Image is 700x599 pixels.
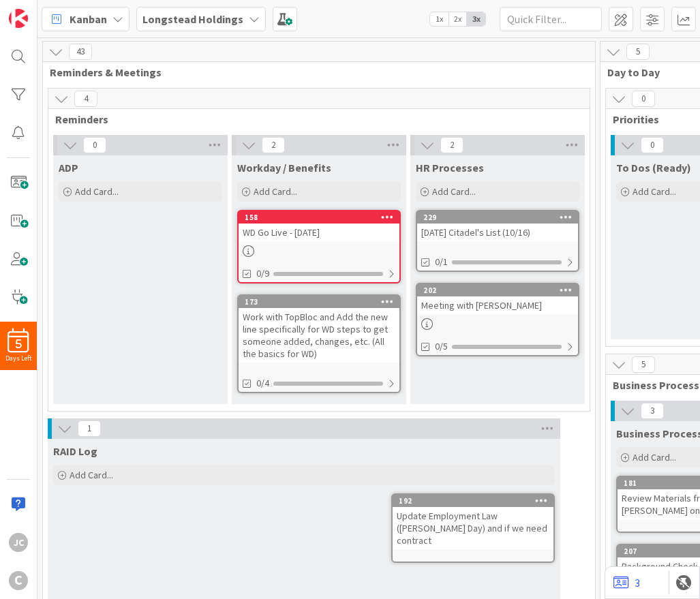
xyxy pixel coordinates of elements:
span: 43 [69,44,92,60]
span: 0/1 [435,255,448,269]
span: To Dos (Ready) [616,161,691,174]
span: Add Card... [633,185,676,198]
div: Meeting with [PERSON_NAME] [417,296,578,314]
span: 5 [626,44,650,60]
span: 5 [632,356,655,373]
div: 173 [245,297,399,307]
span: 0/9 [256,266,269,281]
b: Longstead Holdings [142,12,243,26]
span: 0/5 [435,339,448,354]
span: Reminders & Meetings [50,65,578,79]
img: Visit kanbanzone.com [9,9,28,28]
div: 229 [423,213,578,222]
span: 0/4 [256,376,269,390]
div: 202 [423,286,578,295]
span: Kanban [70,11,107,27]
span: 2 [440,137,463,153]
div: C [9,571,28,590]
a: 3 [613,574,640,591]
span: Workday / Benefits [237,161,331,174]
span: 3x [467,12,485,26]
div: 158 [239,211,399,224]
div: Work with TopBloc and Add the new line specifically for WD steps to get someone added, changes, e... [239,308,399,363]
span: HR Processes [416,161,484,174]
span: 1 [78,420,101,437]
span: 0 [632,91,655,107]
div: 192Update Employment Law ([PERSON_NAME] Day) and if we need contract [393,495,553,549]
div: [DATE] Citadel's List (10/16) [417,224,578,241]
span: ADP [59,161,78,174]
div: 173Work with TopBloc and Add the new line specifically for WD steps to get someone added, changes... [239,296,399,363]
span: Reminders [55,112,573,126]
span: 0 [641,137,664,153]
span: Add Card... [633,451,676,463]
span: Add Card... [432,185,476,198]
div: 202Meeting with [PERSON_NAME] [417,284,578,314]
span: Add Card... [75,185,119,198]
div: 192 [399,496,553,506]
div: WD Go Live - [DATE] [239,224,399,241]
div: 202 [417,284,578,296]
span: 1x [430,12,448,26]
div: 192 [393,495,553,507]
div: Update Employment Law ([PERSON_NAME] Day) and if we need contract [393,507,553,549]
span: 4 [74,91,97,107]
div: JC [9,533,28,552]
div: 173 [239,296,399,308]
span: 2 [262,137,285,153]
div: 158WD Go Live - [DATE] [239,211,399,241]
span: Add Card... [254,185,297,198]
div: 158 [245,213,399,222]
span: 0 [83,137,106,153]
span: 3 [641,403,664,419]
span: 5 [16,339,22,349]
span: 2x [448,12,467,26]
input: Quick Filter... [500,7,602,31]
div: 229[DATE] Citadel's List (10/16) [417,211,578,241]
span: Add Card... [70,469,113,481]
span: RAID Log [53,444,97,458]
div: 229 [417,211,578,224]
